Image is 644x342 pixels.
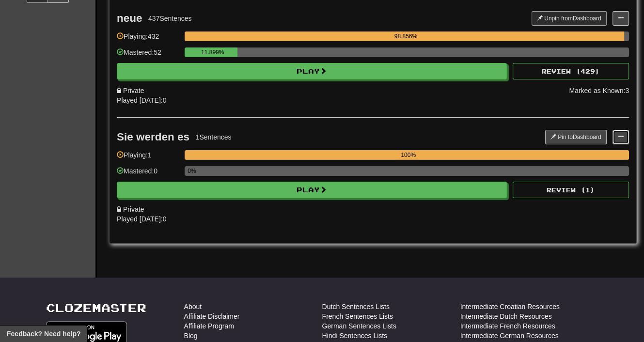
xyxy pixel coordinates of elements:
[569,86,629,105] div: Marked as Known: 3
[184,311,240,321] a: Affiliate Disclaimer
[513,63,629,79] button: Review (429)
[532,11,607,26] button: Unpin fromDashboard
[188,150,629,160] div: 100%
[117,150,180,166] div: Playing: 1
[117,204,629,214] div: Private
[184,302,202,311] a: About
[322,331,388,341] a: Hindi Sentences Lists
[184,321,234,331] a: Affiliate Program
[7,329,80,339] span: Open feedback widget
[322,311,393,321] a: French Sentences Lists
[322,302,390,311] a: Dutch Sentences Lists
[460,321,555,331] a: Intermediate French Resources
[184,331,198,341] a: Blog
[148,14,192,23] div: 437 Sentences
[46,302,146,314] a: Clozemaster
[117,12,142,24] div: neue
[117,47,180,63] div: Mastered: 52
[117,86,569,95] div: Private
[117,215,166,223] span: Played [DATE]: 0
[545,130,607,144] button: Pin toDashboard
[117,182,507,198] button: Play
[117,63,507,79] button: Play
[188,31,624,41] div: 98.856%
[188,47,237,57] div: 11.899%
[460,302,560,311] a: Intermediate Croatian Resources
[117,131,189,143] div: Sie werden es
[513,182,629,198] button: Review (1)
[322,321,396,331] a: German Sentences Lists
[460,331,559,341] a: Intermediate German Resources
[117,166,180,182] div: Mastered: 0
[117,96,166,104] span: Played [DATE]: 0
[196,132,232,142] div: 1 Sentences
[460,311,552,321] a: Intermediate Dutch Resources
[117,31,180,47] div: Playing: 432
